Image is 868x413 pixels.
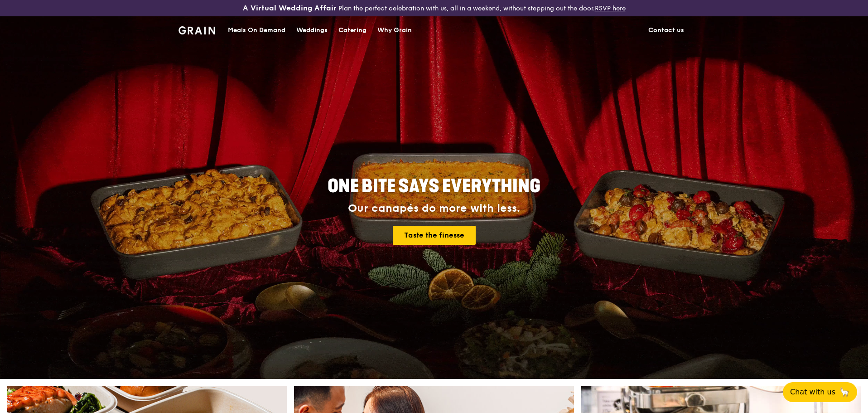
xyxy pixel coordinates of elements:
a: Why Grain [372,17,417,44]
a: GrainGrain [178,16,215,43]
div: Catering [338,17,366,44]
div: Our canapés do more with less. [271,202,597,215]
a: Taste the finesse [393,226,476,245]
a: Contact us [643,17,690,44]
div: Why Grain [377,17,412,44]
img: Grain [178,26,215,34]
button: Chat with us🦙 [783,382,857,402]
span: Chat with us [790,387,835,398]
div: Plan the perfect celebration with us, all in a weekend, without stepping out the door. [173,4,695,13]
span: 🦙 [839,387,850,398]
a: RSVP here [595,5,626,12]
span: ONE BITE SAYS EVERYTHING [328,175,540,197]
a: Catering [333,17,372,44]
div: Meals On Demand [228,17,285,44]
div: Weddings [296,17,328,44]
a: Weddings [291,17,333,44]
h3: A Virtual Wedding Affair [243,4,337,13]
